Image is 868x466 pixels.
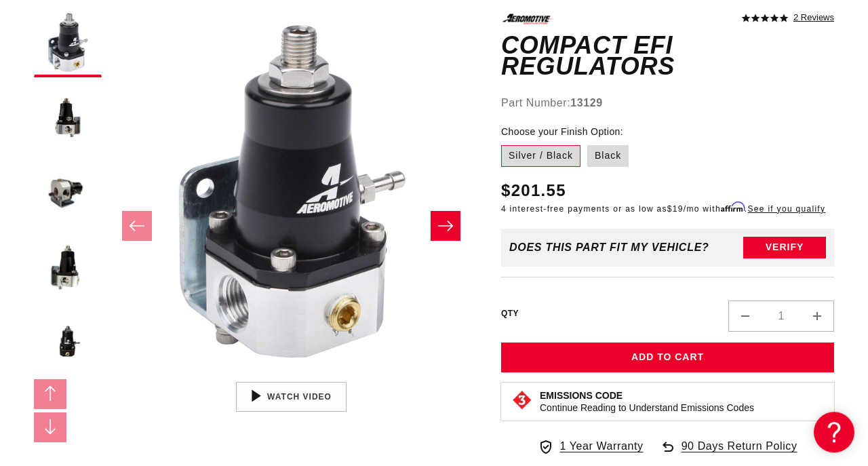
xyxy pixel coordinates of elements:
button: Load image 3 in gallery view [34,159,102,227]
a: See if you qualify - Learn more about Affirm Financing (opens in modal) [748,203,826,213]
a: 2 reviews [793,14,834,23]
button: Add to Cart [501,342,834,372]
button: Emissions CodeContinue Reading to Understand Emissions Codes [540,389,754,414]
button: Slide right [34,412,66,442]
button: Verify [743,236,826,258]
span: 1 Year Warranty [559,438,643,455]
media-gallery: Gallery Viewer [34,9,474,442]
button: Slide left [122,211,152,241]
button: Load image 5 in gallery view [34,308,102,376]
div: Part Number: [501,94,834,111]
div: Does This part fit My vehicle? [509,241,709,253]
button: Load image 2 in gallery view [34,84,102,152]
label: Silver / Black [501,145,580,167]
legend: Choose your Finish Option: [501,125,625,139]
button: Load image 4 in gallery view [34,233,102,301]
strong: Emissions Code [540,390,623,401]
button: Slide right [431,211,460,241]
h1: Compact EFI Regulators [501,34,834,77]
strong: 13129 [570,96,603,108]
span: $19 [667,203,684,213]
a: 1 Year Warranty [538,438,643,455]
label: QTY [501,308,519,319]
button: Load image 1 in gallery view [34,9,102,77]
span: Affirm [721,201,745,212]
button: Slide left [34,379,66,409]
label: Black [587,145,629,167]
span: $201.55 [501,178,566,202]
img: Emissions code [511,389,533,411]
p: Continue Reading to Understand Emissions Codes [540,402,754,414]
p: 4 interest-free payments or as low as /mo with . [501,202,825,214]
